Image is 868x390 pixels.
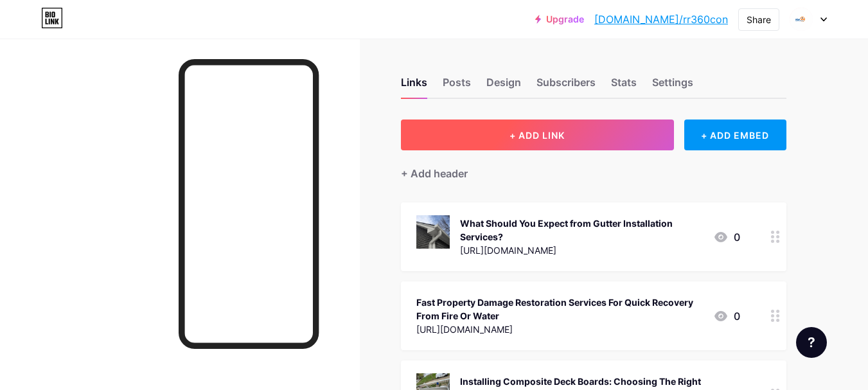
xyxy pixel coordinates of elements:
div: Design [486,75,521,98]
div: Links [401,75,427,98]
img: What Should You Expect from Gutter Installation Services? [416,215,450,249]
div: 0 [713,229,740,245]
button: + ADD LINK [401,120,674,150]
div: + Add header [401,166,468,181]
div: Posts [443,75,471,98]
div: Settings [652,75,693,98]
div: Share [747,13,771,26]
div: [URL][DOMAIN_NAME] [460,244,703,257]
img: R&R 360 Construction Services [789,7,813,31]
div: Stats [611,75,637,98]
div: [URL][DOMAIN_NAME] [416,323,703,336]
span: + ADD LINK [509,130,565,141]
a: Upgrade [535,14,584,24]
div: What Should You Expect from Gutter Installation Services? [460,217,703,244]
div: + ADD EMBED [684,120,786,150]
a: [DOMAIN_NAME]/rr360con [594,12,728,27]
div: 0 [713,308,740,324]
div: Fast Property Damage Restoration Services For Quick Recovery From Fire Or Water [416,296,703,323]
div: Subscribers [536,75,596,98]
